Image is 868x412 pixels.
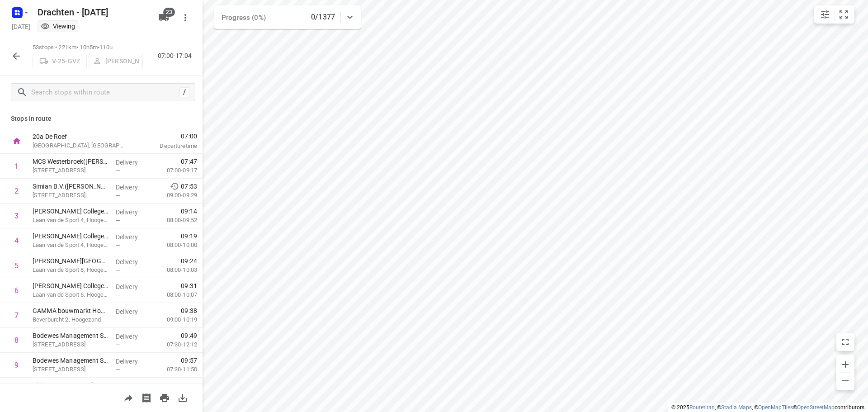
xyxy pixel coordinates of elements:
p: Delivery [116,183,149,192]
p: Delivery [116,282,149,291]
p: Simian B.V.(Jeanet Kleine) [33,182,108,191]
p: Delivery [116,332,149,341]
span: — [116,242,120,249]
span: Print route [156,393,174,402]
span: 09:24 [181,256,197,265]
p: Dr. Aletta Jacobs College - Laan van de Sport 4 - Docenten(Gerrit Pama) [33,232,108,241]
p: [STREET_ADDRESS] [33,340,108,349]
a: OpenMapTiles [758,404,793,411]
p: Delivery [116,232,149,242]
a: Routetitan [689,404,715,411]
p: 08:00-09:52 [152,216,197,225]
a: OpenStreetMap [797,404,835,411]
p: Laan van de Sport 8, Hoogezand [33,265,108,275]
div: / [179,87,189,97]
p: Laan van de Sport 4, Hoogezand [33,216,108,225]
span: 09:14 [181,207,197,216]
span: 23 [163,8,175,17]
span: 07:53 [181,182,197,191]
p: 20a De Roef [33,132,127,141]
p: Dr. Aletta Jacobs College - Laan van de Sport 6(Gerrit Pama) [33,281,108,290]
span: — [116,317,120,323]
span: — [116,341,120,348]
span: 110u [99,44,113,51]
div: 8 [14,336,19,345]
p: Industrieweg 17, Hoogezand [33,365,108,374]
div: Progress (0%)0/1377 [214,5,361,29]
p: Rijkswaterstaat - Kolham(Arthur Zijlstra) [33,381,108,390]
p: Delivery [116,208,149,217]
p: 08:00-10:00 [152,241,197,250]
p: GAMMA bouwmarkt Hoogezand(Arjan Kruize) [33,306,108,315]
p: Laan van de Sport 6, Hoogezand [33,290,108,299]
p: Beverburcht 2, Hoogezand [33,315,108,324]
span: — [116,366,120,373]
div: 7 [14,311,19,320]
div: Viewing [41,22,75,31]
span: 10:11 [181,381,197,390]
p: 0/1377 [311,12,335,23]
div: 1 [14,162,19,170]
span: — [116,167,120,174]
span: • [98,44,99,51]
span: 09:19 [181,232,197,241]
p: Laan van de Sport 4, Hoogezand [33,241,108,250]
p: 08:00-10:07 [152,290,197,299]
p: 09:00-10:19 [152,315,197,324]
svg: Early [170,182,179,191]
span: — [116,217,120,224]
button: Map settings [816,5,834,24]
input: Search stops within route [31,85,179,99]
div: 6 [14,286,19,295]
p: Delivery [116,307,149,316]
p: 07:30-12:12 [152,340,197,349]
p: 07:00-17:04 [158,51,195,61]
p: Bodewes Management Services BV(Debbie Tingen) [33,331,108,340]
p: Dr. Aletta Jacobs College - Laan van de Sport 4 - Leerlingen(Gerrit Pama) [33,207,108,216]
p: Delivery [116,158,149,167]
button: Fit zoom [835,5,853,24]
span: 09:49 [181,331,197,340]
p: Stops in route [11,114,192,123]
p: 07:30-11:50 [152,365,197,374]
span: — [116,192,120,199]
a: Stadia Maps [721,404,752,411]
li: © 2025 , © , © © contributors [671,404,864,411]
p: Delivery [116,257,149,266]
span: Share route [119,393,137,402]
p: 08:00-10:03 [152,265,197,275]
span: Print shipping labels [137,393,156,402]
span: 09:38 [181,306,197,315]
div: 9 [14,361,19,369]
span: 09:57 [181,356,197,365]
span: 09:31 [181,281,197,290]
span: 07:00 [137,132,197,141]
div: 2 [14,187,19,195]
div: small contained button group [814,5,854,24]
p: [GEOGRAPHIC_DATA], [GEOGRAPHIC_DATA] [33,141,127,150]
p: Departure time [137,142,197,151]
p: Delivery [116,357,149,366]
p: Delivery [116,382,149,391]
div: 3 [14,212,19,220]
span: 07:47 [181,157,197,166]
span: Download route [174,393,192,402]
div: 4 [14,237,19,245]
p: MCS Westerbroek(Attie van Kammen) [33,157,108,166]
span: — [116,267,120,274]
p: 09:00-09:29 [152,191,197,200]
p: Madepolderweg 7a, Westerbroek [33,191,108,200]
span: Progress (0%) [222,14,266,22]
button: 23 [155,9,173,27]
span: — [116,292,120,298]
div: 5 [14,261,19,270]
p: 07:00-09:17 [152,166,197,175]
p: Madepolderweg 3, Westerbroek [33,166,108,175]
p: Dr. Aletta Jacobs College - Laan van de Sport 8(Gerrit Pama) [33,256,108,265]
p: 53 stops • 221km • 10h5m [33,43,143,52]
p: Bodewes Management Services BV - Industrieweg(Debbie Tingen) [33,356,108,365]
